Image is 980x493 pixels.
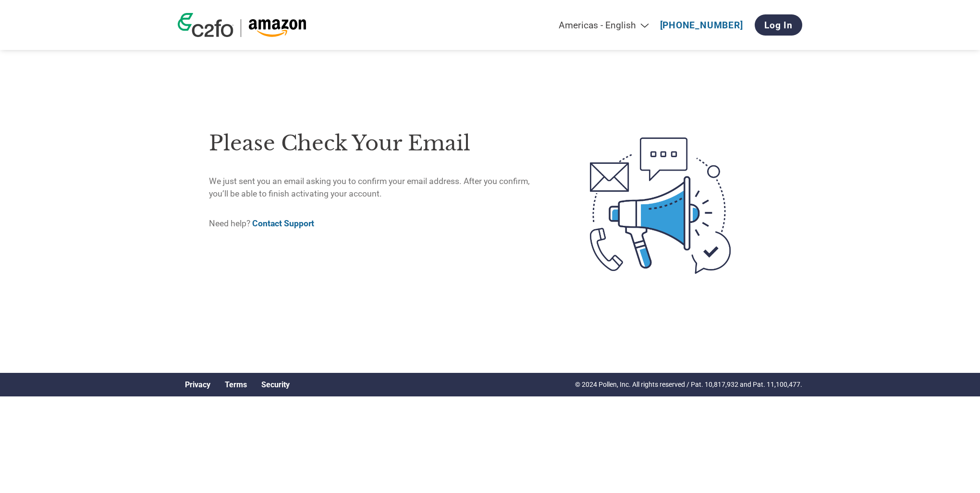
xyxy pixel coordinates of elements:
img: Amazon [248,19,306,37]
p: We just sent you an email asking you to confirm your email address. After you confirm, you’ll be ... [209,175,550,200]
p: © 2024 Pollen, Inc. All rights reserved / Pat. 10,817,932 and Pat. 11,100,477. [575,380,802,390]
a: Terms [225,380,247,389]
img: c2fo logo [178,13,233,37]
a: Log In [755,14,802,36]
a: Security [261,380,290,389]
a: Privacy [185,380,210,389]
h1: Please check your email [209,128,550,159]
img: open-email [550,120,771,291]
a: Contact Support [252,219,314,228]
a: [PHONE_NUMBER] [660,20,743,31]
p: Need help? [209,217,550,230]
